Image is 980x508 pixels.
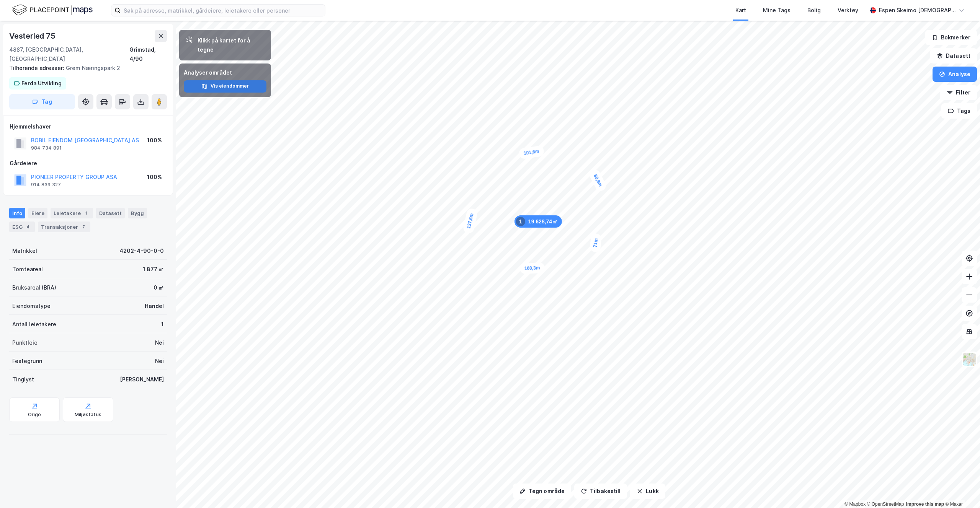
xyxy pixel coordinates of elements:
[12,301,51,311] div: Eiendomstype
[38,221,90,232] div: Transaksjoner
[9,65,66,71] span: Tilhørende adresser:
[516,217,525,226] div: 1
[574,484,627,499] button: Tilbakestill
[28,412,41,418] div: Origo
[9,30,57,42] div: Vesterled 75
[933,67,977,82] button: Analyse
[514,215,562,228] div: Map marker
[28,208,47,218] div: Eiere
[12,246,37,256] div: Matrikkel
[155,338,164,347] div: Nei
[962,352,977,366] img: Z
[589,233,602,252] div: Map marker
[763,6,791,15] div: Mine Tags
[513,484,571,499] button: Tegn område
[925,30,977,45] button: Bokmerker
[9,208,25,218] div: Info
[12,375,34,384] div: Tinglyst
[145,301,164,311] div: Handel
[9,94,75,109] button: Tag
[838,6,858,15] div: Verktøy
[147,136,162,145] div: 100%
[128,208,147,218] div: Bygg
[942,471,980,508] div: Kontrollprogram for chat
[12,357,42,366] div: Festegrunn
[942,471,980,508] iframe: Chat Widget
[82,209,90,217] div: 1
[147,173,162,182] div: 100%
[161,320,164,329] div: 1
[21,79,62,88] div: Ferda Utvikling
[12,265,43,274] div: Tomteareal
[12,3,93,17] img: logo.f888ab2527a4732fd821a326f86c7f29.svg
[807,6,821,15] div: Bolig
[154,283,164,292] div: 0 ㎡
[519,262,545,274] div: Map marker
[75,412,101,418] div: Miljøstatus
[518,145,544,160] div: Map marker
[930,48,977,63] button: Datasett
[9,45,129,63] div: 4887, [GEOGRAPHIC_DATA], [GEOGRAPHIC_DATA]
[121,5,325,16] input: Søk på adresse, matrikkel, gårdeiere, leietakere eller personer
[51,208,93,218] div: Leietakere
[10,159,167,168] div: Gårdeiere
[844,501,866,507] a: Mapbox
[96,208,125,218] div: Datasett
[940,85,977,100] button: Filter
[184,80,266,93] button: Vis eiendommer
[24,223,32,231] div: 4
[735,6,746,15] div: Kart
[10,122,167,131] div: Hjemmelshaver
[879,6,955,15] div: Espen Skeimo [DEMOGRAPHIC_DATA]
[867,501,904,507] a: OpenStreetMap
[941,103,977,119] button: Tags
[906,501,944,507] a: Improve this map
[155,357,164,366] div: Nei
[120,375,164,384] div: [PERSON_NAME]
[129,45,167,63] div: Grimstad, 4/90
[143,265,164,274] div: 1 877 ㎡
[12,320,56,329] div: Antall leietakere
[588,168,608,192] div: Map marker
[198,36,265,54] div: Klikk på kartet for å tegne
[31,145,62,151] div: 984 734 891
[80,223,87,231] div: 7
[462,208,478,234] div: Map marker
[9,63,161,73] div: Grøm Næringspark 2
[119,246,164,256] div: 4202-4-90-0-0
[12,283,56,292] div: Bruksareal (BRA)
[12,338,38,347] div: Punktleie
[9,221,35,232] div: ESG
[630,484,665,499] button: Lukk
[31,182,61,188] div: 914 839 327
[184,68,266,77] div: Analyser området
